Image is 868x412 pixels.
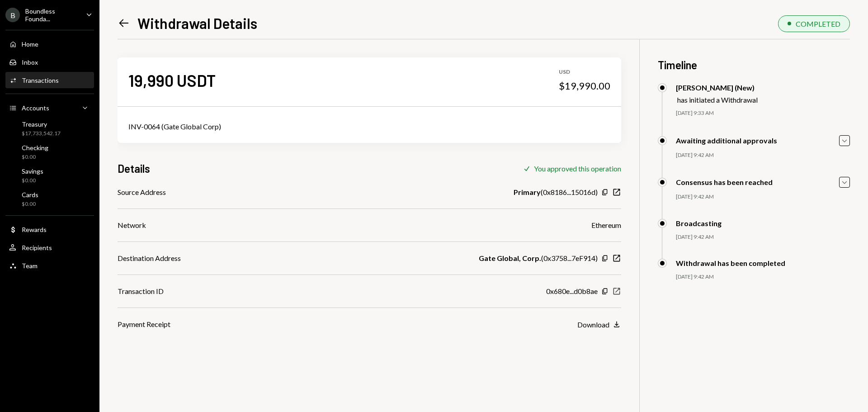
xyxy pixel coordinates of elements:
a: Savings$0.00 [5,165,94,186]
a: Home [5,36,94,52]
div: [DATE] 9:42 AM [676,233,850,241]
div: ( 0x8186...15016d ) [514,187,598,198]
div: $0.00 [22,177,43,185]
div: Network [118,220,146,231]
a: Team [5,257,94,274]
div: USD [559,68,610,76]
h3: Timeline [658,57,850,72]
h1: Withdrawal Details [137,14,257,32]
a: Treasury$17,733,542.17 [5,118,94,139]
div: COMPLETED [796,19,840,28]
div: [DATE] 9:42 AM [676,152,850,159]
h3: Details [118,161,150,176]
div: Broadcasting [676,219,722,227]
a: Cards$0.00 [5,188,94,210]
div: [PERSON_NAME] (New) [676,83,758,92]
div: Source Address [118,187,166,198]
div: Savings [22,167,43,175]
div: Download [577,320,609,329]
div: Ethereum [591,220,621,231]
div: Payment Receipt [118,319,170,330]
div: Awaiting additional approvals [676,136,777,145]
div: 0x680e...d0b8ae [546,286,598,297]
div: Destination Address [118,253,181,264]
div: Rewards [22,226,47,233]
div: INV-0064 (Gate Global Corp) [128,121,610,132]
div: Checking [22,144,48,152]
div: Consensus has been reached [676,178,773,186]
div: You approved this operation [534,164,621,173]
a: Transactions [5,72,94,88]
b: Gate Global, Corp. [479,253,541,264]
div: Cards [22,191,38,199]
div: [DATE] 9:42 AM [676,193,850,201]
div: $0.00 [22,153,48,161]
a: Inbox [5,54,94,70]
div: [DATE] 9:42 AM [676,273,850,281]
a: Checking$0.00 [5,141,94,163]
div: Treasury [22,120,61,128]
div: $19,990.00 [559,80,610,92]
div: Recipients [22,244,52,251]
b: Primary [514,187,541,198]
a: Accounts [5,99,94,116]
div: Withdrawal has been completed [676,259,785,267]
div: Transaction ID [118,286,164,297]
div: $0.00 [22,200,38,208]
div: Boundless Founda... [25,7,79,23]
div: 19,990 USDT [128,70,216,90]
button: Download [577,320,621,330]
a: Rewards [5,221,94,237]
div: ( 0x3758...7eF914 ) [479,253,598,264]
div: [DATE] 9:33 AM [676,109,850,117]
div: Inbox [22,58,38,66]
div: B [5,8,20,22]
div: Home [22,40,38,48]
div: has initiated a Withdrawal [677,95,758,104]
a: Recipients [5,239,94,256]
div: Team [22,262,38,270]
div: Accounts [22,104,49,112]
div: $17,733,542.17 [22,130,61,137]
div: Transactions [22,76,59,84]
